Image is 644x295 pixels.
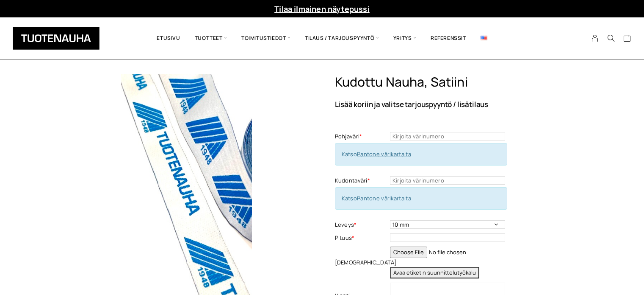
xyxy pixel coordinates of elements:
[234,24,298,53] span: Toimitustiedot
[390,176,505,185] input: Kirjoita värinumero
[390,132,505,140] input: Kirjoita värinumero
[342,150,411,158] span: Katso
[298,24,386,53] span: Tilaus / Tarjouspyyntö
[623,34,631,44] a: Cart
[335,258,388,267] label: [DEMOGRAPHIC_DATA]
[335,176,388,185] label: Kudontaväri
[481,36,487,40] img: English
[274,4,370,14] a: Tilaa ilmainen näytepussi
[386,24,423,53] span: Yritys
[335,132,388,141] label: Pohjaväri
[13,27,100,50] img: Tuotenauha Oy
[587,34,603,42] a: My Account
[335,233,388,242] label: Pituus
[423,24,473,53] a: Referenssit
[342,194,411,202] span: Katso
[335,101,570,108] p: Lisää koriin ja valitse tarjouspyyntö / lisätilaus
[357,150,411,158] a: Pantone värikartalta
[149,24,187,53] a: Etusivu
[357,194,411,202] a: Pantone värikartalta
[603,34,619,42] button: Search
[335,220,388,229] label: Leveys
[390,267,479,278] button: Avaa etiketin suunnittelutyökalu
[335,74,570,90] h1: Kudottu nauha, satiini
[188,24,234,53] span: Tuotteet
